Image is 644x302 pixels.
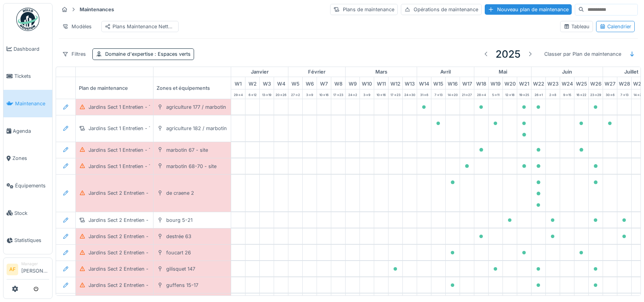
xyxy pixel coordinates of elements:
div: W 23 [546,77,560,89]
span: Stock [14,209,49,217]
div: W 8 [331,77,345,89]
div: Plan de maintenance [76,77,153,99]
div: Zones et équipements [153,77,231,99]
div: février [288,67,345,77]
div: Jardins Sect 1 Entretien - Tonte Pelouse [89,163,182,170]
div: 27 -> 2 [288,89,302,99]
div: mars [346,67,417,77]
div: W 9 [346,77,359,89]
span: : Espaces verts [153,51,191,57]
div: Tableau [564,23,589,30]
div: 17 -> 23 [331,89,345,99]
div: Calendrier [600,23,631,30]
strong: Maintenances [77,6,117,13]
h3: 2025 [496,48,521,60]
div: W 1 [231,77,245,89]
div: 30 -> 6 [603,89,617,99]
div: 24 -> 2 [346,89,359,99]
div: W 28 [617,77,631,89]
img: Badge_color-CXgf-gQk.svg [16,8,39,31]
div: Jardins Sect 2 Entretien - Tonte Pelouse [89,233,183,240]
div: agriculture 177 / marbotin 58-60 - site [166,103,256,111]
div: 26 -> 1 [532,89,545,99]
li: AF [7,264,18,275]
a: Équipements [3,172,52,199]
div: W 7 [317,77,331,89]
div: 9 -> 15 [560,89,574,99]
div: 14 -> 20 [446,89,460,99]
div: 17 -> 23 [388,89,402,99]
div: W 26 [589,77,603,89]
div: W 27 [603,77,617,89]
span: Agenda [13,127,49,135]
a: AF Manager[PERSON_NAME] [7,261,49,280]
div: W 4 [274,77,288,89]
span: Équipements [15,182,49,189]
div: juin [532,67,603,77]
a: Maintenance [3,90,52,117]
div: 28 -> 4 [474,89,488,99]
div: mai [474,67,531,77]
div: Jardins Sect 1 Entretien - Tonte Pelouse [89,125,182,132]
div: W 11 [374,77,388,89]
div: W 18 [474,77,488,89]
div: Plans de maintenance [330,4,398,15]
div: W 3 [260,77,274,89]
div: marbotin 67 - site [166,146,208,154]
div: 13 -> 19 [260,89,274,99]
div: W 21 [517,77,531,89]
div: Jardins Sect 1 Entretien - Tonte Pelouse [89,146,182,154]
div: Classer par Plan de maintenance [541,48,625,60]
div: W 13 [403,77,417,89]
div: 31 -> 6 [417,89,431,99]
div: W 2 [245,77,259,89]
div: Plans Maintenance Nettoyage [105,23,175,30]
a: Stock [3,199,52,227]
div: Filtres [59,48,89,60]
div: 20 -> 26 [274,89,288,99]
div: destrée 63 [166,233,191,240]
div: W 24 [560,77,574,89]
div: W 25 [574,77,588,89]
div: 21 -> 27 [460,89,474,99]
div: W 17 [460,77,474,89]
a: Statistiques [3,227,52,254]
div: 10 -> 16 [317,89,331,99]
div: 7 -> 13 [431,89,445,99]
span: Zones [12,154,49,162]
div: 3 -> 9 [360,89,374,99]
a: Zones [3,145,52,172]
a: Tickets [3,63,52,90]
div: guffens 15-17 [166,281,198,289]
span: Statistiques [14,237,49,244]
div: Modèles [59,21,95,32]
span: Dashboard [14,45,49,53]
div: bourg 5-21 [166,216,193,224]
a: Dashboard [3,35,52,63]
div: agriculture 182 / marbotin 18-26 - site [166,125,256,132]
span: Maintenance [15,100,49,107]
div: marbotin 68-70 - site [166,163,216,170]
div: 2 -> 8 [546,89,560,99]
a: Agenda [3,117,52,145]
div: 29 -> 4 [231,89,245,99]
div: W 19 [489,77,503,89]
div: Jardins Sect 2 Entretien - Tonte Pelouse [89,249,183,256]
div: W 6 [303,77,317,89]
div: 16 -> 22 [574,89,588,99]
div: W 5 [288,77,302,89]
div: janvier [231,67,288,77]
div: 12 -> 18 [503,89,517,99]
div: 5 -> 11 [489,89,503,99]
div: gilisquet 147 [166,265,195,273]
div: W 22 [532,77,545,89]
div: avril [417,67,474,77]
div: W 14 [417,77,431,89]
div: W 12 [388,77,402,89]
div: foucart 26 [166,249,191,256]
div: W 16 [446,77,460,89]
div: W 10 [360,77,374,89]
div: Jardins Sect 1 Entretien - Tonte Pelouse [89,103,182,111]
div: Manager [21,261,49,267]
div: Opérations de maintenance [401,4,482,15]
